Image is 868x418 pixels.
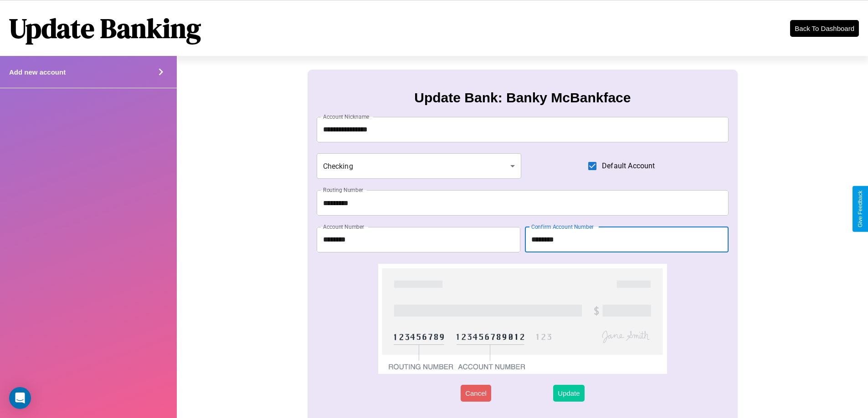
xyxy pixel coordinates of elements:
img: check [378,264,667,374]
h3: Update Bank: Banky McBankface [414,90,631,106]
label: Account Nickname [323,113,370,121]
h1: Update Banking [9,10,201,47]
div: Checking [317,153,522,179]
div: Open Intercom Messenger [9,387,31,409]
label: Routing Number [323,186,363,194]
h4: Add new account [9,68,66,76]
label: Account Number [323,223,364,231]
button: Cancel [461,385,491,402]
span: Default Account [602,161,655,171]
label: Confirm Account Number [531,223,594,231]
button: Back To Dashboard [790,20,859,37]
div: Give Feedback [857,191,863,227]
button: Update [553,385,584,402]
